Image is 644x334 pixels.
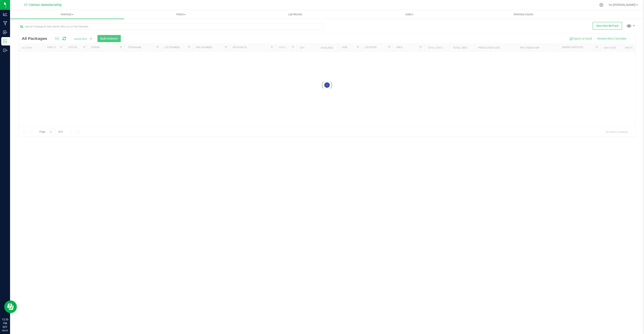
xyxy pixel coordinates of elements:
p: 12:35 PM EDT [2,318,8,329]
inline-svg: Analytics [3,12,7,16]
a: Audit [352,10,466,19]
span: Plants [124,13,238,16]
a: Inventory Counts [466,10,580,19]
inline-svg: Inventory [3,39,7,43]
a: Inventory [10,10,124,19]
div: Manage settings [599,3,604,7]
span: Hi, [PERSON_NAME]! [609,3,636,6]
inline-svg: Inbound [3,30,7,34]
span: Lab Results [283,13,308,16]
span: Audit [353,13,466,16]
span: CT Contract Manufacturing [24,3,61,7]
a: Lab Results [238,10,352,19]
inline-svg: Manufacturing [3,21,7,25]
p: 08/25 [2,329,8,332]
button: Sync from BioTrack [593,22,622,30]
a: Plants [124,10,238,19]
span: Inventory Counts [508,13,539,16]
inline-svg: Outbound [3,48,7,52]
iframe: Resource center [4,300,17,313]
input: Search Package ID, Item Name, SKU, Lot or Part Number... [18,23,324,30]
span: Inventory [10,13,124,16]
span: Sync from BioTrack [596,24,618,27]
